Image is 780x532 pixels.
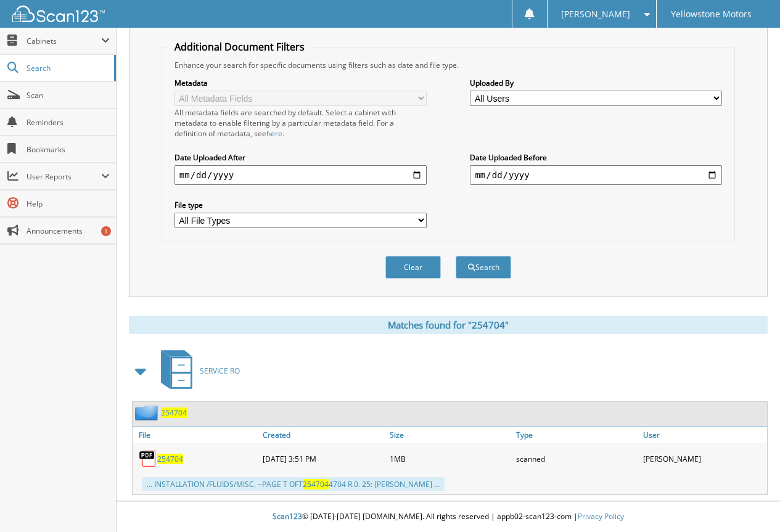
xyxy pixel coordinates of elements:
[385,256,441,279] button: Clear
[470,152,722,163] label: Date Uploaded Before
[174,200,427,210] label: File type
[470,165,722,185] input: end
[273,511,302,522] span: Scan123
[513,427,640,443] a: Type
[154,346,240,395] a: SERVICE RO
[168,40,311,54] legend: Additional Document Filters
[168,60,728,70] div: Enhance your search for specific documents using filters such as date and file type.
[12,6,105,22] img: scan123-logo-white.svg
[303,479,329,489] span: 254704
[117,502,780,532] div: © [DATE]-[DATE] [DOMAIN_NAME]. All rights reserved | appb02-scan123-com |
[101,226,111,236] div: 1
[174,78,427,88] label: Metadata
[161,407,187,418] a: 254704
[387,427,514,443] a: Size
[174,165,427,185] input: start
[456,256,511,279] button: Search
[260,427,387,443] a: Created
[139,449,157,468] img: PDF.png
[27,226,110,236] span: Announcements
[200,366,240,376] span: SERVICE RO
[27,117,110,128] span: Reminders
[260,446,387,471] div: [DATE] 3:51 PM
[129,316,768,334] div: Matches found for "254704"
[135,405,161,420] img: folder2.png
[561,10,630,18] span: [PERSON_NAME]
[640,427,767,443] a: User
[266,128,282,139] a: here
[578,511,624,522] a: Privacy Policy
[27,198,110,209] span: Help
[27,171,101,182] span: User Reports
[27,36,101,46] span: Cabinets
[387,446,514,471] div: 1MB
[174,107,427,139] div: All metadata fields are searched by default. Select a cabinet with metadata to enable filtering b...
[671,10,752,18] span: Yellowstone Motors
[174,152,427,163] label: Date Uploaded After
[513,446,640,471] div: scanned
[27,144,110,155] span: Bookmarks
[27,63,108,73] span: Search
[142,477,445,491] div: ... INSTALLATION /FLUIDS/MISC. ~PAGE T OFT 4704 R.0. 25: [PERSON_NAME] ...
[470,78,722,88] label: Uploaded By
[133,427,260,443] a: File
[157,454,183,464] a: 254704
[640,446,767,471] div: [PERSON_NAME]
[27,90,110,100] span: Scan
